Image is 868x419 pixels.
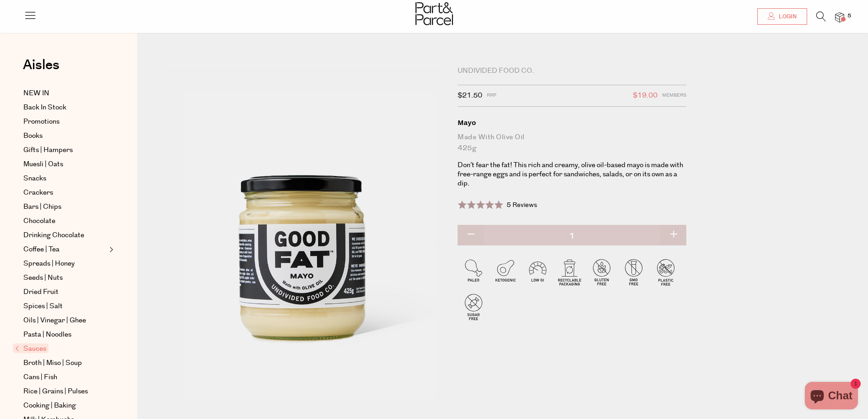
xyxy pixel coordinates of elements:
span: Members [662,90,686,102]
span: Dried Fruit [23,287,59,298]
img: Part&Parcel [415,2,453,25]
a: Crackers [23,187,107,198]
p: Don’t fear the fat! This rich and creamy, olive oil-based mayo is made with free-range eggs and i... [458,161,686,188]
a: Muesli | Oats [23,159,107,170]
span: Seeds | Nuts [23,272,63,283]
img: P_P-ICONS-Live_Bec_V11_Recyclable_Packaging.svg [554,256,586,288]
span: Cooking | Baking [23,400,76,411]
a: Login [757,8,807,25]
a: Pasta | Noodles [23,329,107,340]
a: 5 [835,12,844,22]
div: Mayo [458,118,686,127]
img: P_P-ICONS-Live_Bec_V11_Sugar_Free.svg [458,291,490,323]
span: $21.50 [458,90,482,102]
span: Promotions [23,116,59,127]
span: Muesli | Oats [23,159,63,170]
a: Spices | Salt [23,301,107,312]
span: Books [23,131,43,141]
a: Cooking | Baking [23,400,107,411]
a: Books [23,131,107,141]
a: Drinking Chocolate [23,230,107,241]
span: Drinking Chocolate [23,230,84,241]
span: Chocolate [23,216,55,227]
span: Spreads | Honey [23,258,75,269]
div: Undivided Food Co. [458,66,686,76]
a: Bars | Chips [23,201,107,212]
a: Gifts | Hampers [23,145,107,156]
span: Pasta | Noodles [23,329,71,340]
input: QTY Mayo [458,225,686,248]
span: Cans | Fish [23,372,57,383]
a: Sauces [15,343,107,354]
span: Bars | Chips [23,201,61,212]
a: Snacks [23,173,107,184]
div: Made with Olive Oil 425g [458,132,686,154]
a: Back In Stock [23,102,107,113]
span: $19.00 [633,90,658,102]
a: Oils | Vinegar | Ghee [23,315,107,326]
span: Broth | Miso | Soup [23,358,82,369]
a: Dried Fruit [23,287,107,298]
a: Rice | Grains | Pulses [23,386,107,397]
a: Coffee | Tea [23,244,107,255]
img: Mayo [165,70,444,399]
inbox-online-store-chat: Shopify online store chat [802,382,861,412]
button: Expand/Collapse Coffee | Tea [107,244,113,255]
img: P_P-ICONS-Live_Bec_V11_Plastic_Free.svg [650,256,682,288]
span: Gifts | Hampers [23,145,73,156]
span: Spices | Salt [23,301,63,312]
span: Crackers [23,187,53,198]
span: Rice | Grains | Pulses [23,386,88,397]
span: NEW IN [23,88,49,99]
span: Snacks [23,173,46,184]
span: 5 Reviews [507,201,537,210]
span: 5 [845,12,853,20]
img: P_P-ICONS-Live_Bec_V11_Paleo.svg [458,256,490,288]
img: P_P-ICONS-Live_Bec_V11_Ketogenic.svg [490,256,522,288]
span: Aisles [23,55,59,75]
span: Sauces [13,343,49,353]
img: P_P-ICONS-Live_Bec_V11_Gluten_Free.svg [586,256,618,288]
a: Promotions [23,116,107,127]
img: P_P-ICONS-Live_Bec_V11_Low_Gi.svg [522,256,554,288]
a: Spreads | Honey [23,258,107,269]
a: Chocolate [23,216,107,227]
span: Login [776,13,797,21]
span: RRP [487,90,496,102]
a: Seeds | Nuts [23,272,107,283]
a: Aisles [23,58,59,81]
span: Oils | Vinegar | Ghee [23,315,86,326]
a: NEW IN [23,88,107,99]
span: Coffee | Tea [23,244,59,255]
a: Cans | Fish [23,372,107,383]
a: Broth | Miso | Soup [23,358,107,369]
img: P_P-ICONS-Live_Bec_V11_GMO_Free.svg [618,256,650,288]
span: Back In Stock [23,102,66,113]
